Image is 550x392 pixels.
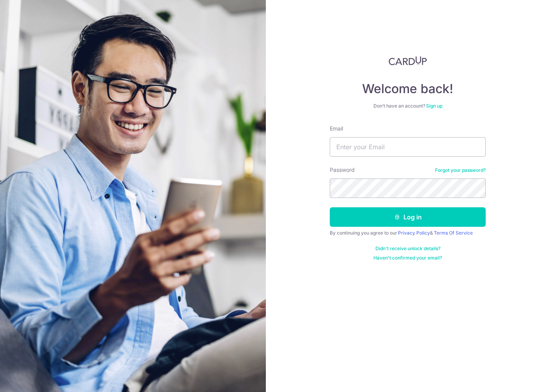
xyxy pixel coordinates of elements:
[330,81,486,97] h4: Welcome back!
[330,103,486,109] div: Don’t have an account?
[426,103,442,109] a: Sign up
[398,230,430,236] a: Privacy Policy
[330,207,486,227] button: Log in
[330,166,355,174] label: Password
[373,255,442,261] a: Haven't confirmed your email?
[330,137,486,157] input: Enter your Email
[330,230,486,236] div: By continuing you agree to our &
[434,230,473,236] a: Terms Of Service
[330,125,343,132] label: Email
[375,245,440,252] a: Didn't receive unlock details?
[435,167,486,173] a: Forgot your password?
[389,56,427,65] img: CardUp Logo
